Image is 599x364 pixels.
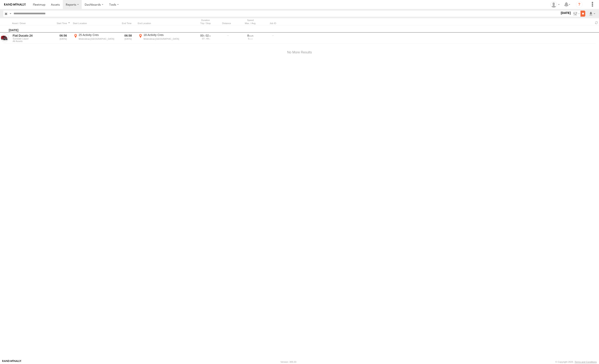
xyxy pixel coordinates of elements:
[262,22,283,25] div: Job ID
[196,34,215,37] div: [132s] 15/08/2025 06:56 - 15/08/2025 06:58
[9,11,12,17] label: Search Query
[1,34,9,42] a: View Asset in Asset Management
[206,37,210,40] span: 49
[144,33,183,37] div: 18 Activity Cres
[594,21,599,25] span: Refresh
[73,33,119,43] label: Click to View Event Location
[549,1,561,8] div: Ajay Jain
[144,37,183,40] div: Molendinar,[GEOGRAPHIC_DATA]
[120,33,136,43] div: 06:58 [DATE]
[560,11,572,15] label: [DATE]
[13,37,53,40] span: Sunstate Liquor
[12,22,54,25] div: Click to Sort
[55,22,71,25] div: Click to Sort
[13,34,53,37] a: Fiat Ducato 24
[281,361,296,363] div: Version: 305.03
[555,361,597,363] div: © Copyright 2025 -
[206,34,211,37] span: 02
[241,34,260,37] div: 8
[575,361,597,363] a: Terms and Conditions
[200,34,205,37] span: 00
[202,37,205,40] span: 07
[55,33,71,43] div: 06:56 [DATE]
[79,33,118,37] div: 25 Activity Cres
[138,33,183,43] label: Click to View Event Location
[79,37,118,40] div: Molendinar,[GEOGRAPHIC_DATA]
[120,22,136,25] div: Click to Sort
[218,22,238,25] div: Click to Sort
[572,11,580,17] label: Search Filter Options
[2,360,21,364] a: Visit our Website
[589,11,596,17] label: Export results as...
[13,40,53,42] span: Filter Results to this Group
[576,1,583,8] i: ?
[241,37,260,40] div: 5
[4,3,26,6] img: rand-logo.svg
